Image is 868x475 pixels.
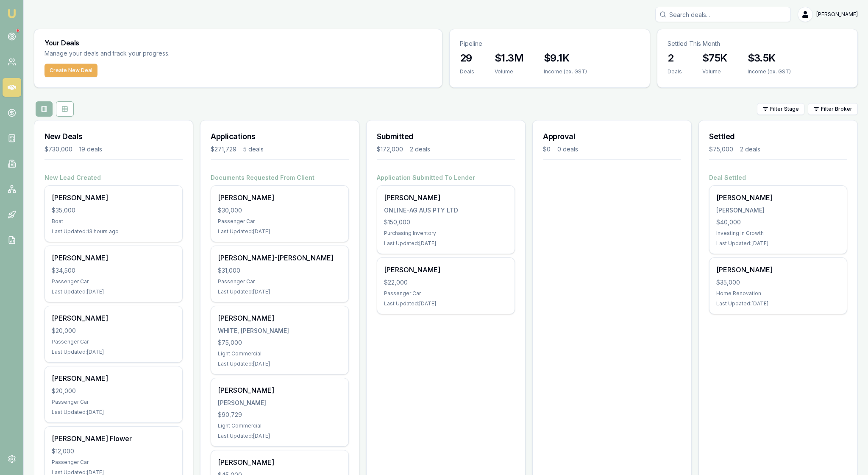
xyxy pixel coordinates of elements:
[218,228,342,235] div: Last Updated: [DATE]
[218,218,342,225] div: Passenger Car
[716,240,840,247] div: Last Updated: [DATE]
[377,131,515,142] h3: Submitted
[218,411,342,419] div: $90,729
[668,68,682,75] div: Deals
[544,51,587,65] h3: $9.1K
[52,206,175,215] div: $35,000
[52,373,175,383] div: [PERSON_NAME]
[460,68,474,75] div: Deals
[52,266,175,275] div: $34,500
[52,409,175,416] div: Last Updated: [DATE]
[716,206,840,215] div: [PERSON_NAME]
[384,218,508,226] div: $150,000
[45,131,183,142] h3: New Deals
[52,399,175,405] div: Passenger Car
[45,145,72,154] div: $730,000
[384,240,508,247] div: Last Updated: [DATE]
[218,278,342,285] div: Passenger Car
[716,300,840,307] div: Last Updated: [DATE]
[218,327,342,335] div: WHITE, [PERSON_NAME]
[668,51,682,65] h3: 2
[544,68,587,75] div: Income (ex. GST)
[218,288,342,295] div: Last Updated: [DATE]
[740,145,760,154] div: 2 deals
[748,51,791,65] h3: $3.5K
[52,218,175,225] div: Boat
[716,290,840,297] div: Home Renovation
[218,399,342,407] div: [PERSON_NAME]
[218,360,342,367] div: Last Updated: [DATE]
[384,278,508,287] div: $22,000
[52,313,175,323] div: [PERSON_NAME]
[384,230,508,237] div: Purchasing Inventory
[52,387,175,395] div: $20,000
[52,338,175,345] div: Passenger Car
[52,253,175,263] div: [PERSON_NAME]
[543,131,681,142] h3: Approval
[816,11,858,18] span: [PERSON_NAME]
[460,39,640,48] p: Pipeline
[709,173,847,182] h4: Deal Settled
[218,457,342,467] div: [PERSON_NAME]
[45,39,432,46] h3: Your Deals
[52,447,175,455] div: $12,000
[716,230,840,237] div: Investing In Growth
[808,103,858,115] button: Filter Broker
[410,145,430,154] div: 2 deals
[757,103,804,115] button: Filter Stage
[384,193,508,203] div: [PERSON_NAME]
[748,68,791,75] div: Income (ex. GST)
[52,349,175,355] div: Last Updated: [DATE]
[770,106,799,112] span: Filter Stage
[655,7,791,22] input: Search deals
[384,265,508,275] div: [PERSON_NAME]
[218,193,342,203] div: [PERSON_NAME]
[45,173,183,182] h4: New Lead Created
[495,51,523,65] h3: $1.3M
[218,433,342,439] div: Last Updated: [DATE]
[218,385,342,395] div: [PERSON_NAME]
[668,39,847,48] p: Settled This Month
[716,218,840,226] div: $40,000
[52,193,175,203] div: [PERSON_NAME]
[52,459,175,466] div: Passenger Car
[52,228,175,235] div: Last Updated: 13 hours ago
[716,265,840,275] div: [PERSON_NAME]
[377,173,515,182] h4: Application Submitted To Lender
[218,422,342,429] div: Light Commercial
[557,145,578,154] div: 0 deals
[716,193,840,203] div: [PERSON_NAME]
[821,106,852,112] span: Filter Broker
[7,8,17,19] img: emu-icon-u.png
[79,145,102,154] div: 19 deals
[384,300,508,307] div: Last Updated: [DATE]
[716,278,840,287] div: $35,000
[543,145,551,154] div: $0
[218,206,342,215] div: $30,000
[709,131,847,142] h3: Settled
[702,51,727,65] h3: $75K
[218,266,342,275] div: $31,000
[52,327,175,335] div: $20,000
[45,49,262,59] p: Manage your deals and track your progress.
[243,145,264,154] div: 5 deals
[702,68,727,75] div: Volume
[709,145,733,154] div: $75,000
[384,290,508,297] div: Passenger Car
[218,313,342,323] div: [PERSON_NAME]
[211,145,236,154] div: $271,729
[495,68,523,75] div: Volume
[218,253,342,263] div: [PERSON_NAME]-[PERSON_NAME]
[460,51,474,65] h3: 29
[218,338,342,347] div: $75,000
[211,173,349,182] h4: Documents Requested From Client
[52,288,175,295] div: Last Updated: [DATE]
[218,350,342,357] div: Light Commercial
[211,131,349,142] h3: Applications
[52,278,175,285] div: Passenger Car
[377,145,403,154] div: $172,000
[45,64,97,77] button: Create New Deal
[52,433,175,444] div: [PERSON_NAME] Flower
[384,206,508,215] div: ONLINE-AG AUS PTY LTD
